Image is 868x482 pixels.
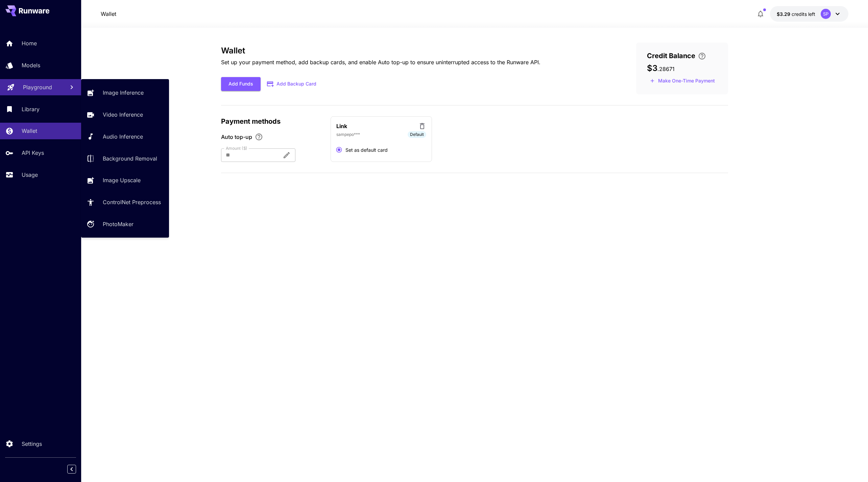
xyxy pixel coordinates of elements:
[408,131,426,138] span: Default
[103,198,161,206] p: ControlNet Preprocess
[821,9,831,19] div: SP
[345,146,388,153] span: Set as default card
[81,106,169,123] a: Video Inference
[81,128,169,145] a: Audio Inference
[647,76,718,86] button: Make a one-time, non-recurring payment
[103,132,143,141] p: Audio Inference
[22,440,42,448] p: Settings
[103,176,141,184] p: Image Upscale
[261,77,323,91] button: Add Backup Card
[103,154,157,163] p: Background Removal
[22,105,40,113] p: Library
[22,171,38,179] p: Usage
[252,133,266,141] button: Enable Auto top-up to ensure uninterrupted service. We'll automatically bill the chosen amount wh...
[221,133,252,141] span: Auto top-up
[777,10,815,18] div: $3.28671
[81,85,169,101] a: Image Inference
[22,39,37,47] p: Home
[221,58,540,66] p: Set up your payment method, add backup cards, and enable Auto top-up to ensure uninterrupted acce...
[103,89,144,97] p: Image Inference
[226,145,247,151] label: Amount ($)
[221,46,540,55] h3: Wallet
[81,150,169,167] a: Background Removal
[695,52,709,60] button: Enter your card details and choose an Auto top-up amount to avoid service interruptions. We'll au...
[81,194,169,211] a: ControlNet Preprocess
[647,51,695,61] span: Credit Balance
[22,127,37,135] p: Wallet
[22,61,40,69] p: Models
[67,465,76,474] button: Collapse sidebar
[647,63,657,73] span: $3
[103,220,134,228] p: PhotoMaker
[72,463,81,475] div: Collapse sidebar
[777,11,792,17] span: $3.29
[22,149,44,157] p: API Keys
[81,172,169,189] a: Image Upscale
[81,216,169,233] a: PhotoMaker
[23,83,52,91] p: Playground
[221,77,261,91] button: Add Funds
[336,122,347,130] p: Link
[221,116,322,126] p: Payment methods
[770,6,848,22] button: $3.28671
[834,450,868,482] iframe: Chat Widget
[103,111,143,119] p: Video Inference
[101,10,116,18] nav: breadcrumb
[792,11,815,17] span: credits left
[657,66,675,72] span: . 28671
[101,10,116,18] p: Wallet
